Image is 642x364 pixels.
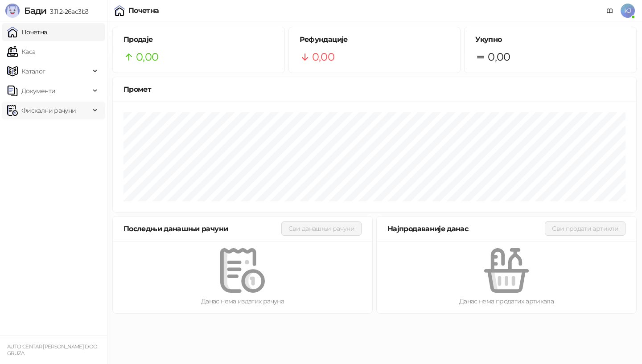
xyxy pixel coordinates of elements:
[21,62,45,80] span: Каталог
[21,102,76,119] span: Фискални рачуни
[300,34,450,45] h5: Рефундације
[5,4,20,18] img: Logo
[123,34,274,45] h5: Продаје
[387,223,545,234] div: Најпродаваније данас
[46,8,88,16] span: 3.11.2-26ac3b3
[7,23,47,41] a: Почетна
[128,7,159,14] div: Почетна
[312,49,334,65] span: 0,00
[127,296,358,306] div: Данас нема издатих рачуна
[136,49,158,65] span: 0,00
[391,296,622,306] div: Данас нема продатих артикала
[281,221,362,236] button: Сви данашњи рачуни
[7,344,97,356] small: AUTO CENTAR [PERSON_NAME] DOO GRUZA
[488,49,510,65] span: 0,00
[545,221,626,236] button: Сви продати артикли
[603,4,617,18] a: Документација
[475,34,626,45] h5: Укупно
[21,82,55,100] span: Документи
[621,4,635,18] span: KJ
[24,5,46,16] span: Бади
[123,84,626,95] div: Промет
[7,43,35,61] a: Каса
[123,223,281,234] div: Последњи данашњи рачуни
